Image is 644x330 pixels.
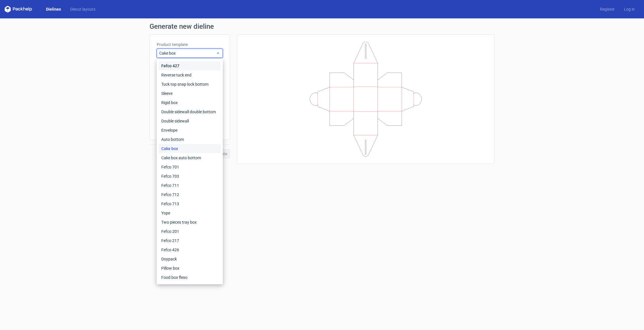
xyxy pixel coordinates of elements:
div: Sleeve [159,89,221,98]
div: Double sidewall double bottom [159,107,221,116]
span: Cake box [159,50,216,56]
h1: Generate new dieline [149,23,494,30]
div: Auto bottom [159,135,221,144]
div: Cake box [159,144,221,153]
div: Yope [159,208,221,218]
div: Tuck top snap lock bottom [159,80,221,89]
div: Fefco 426 [159,245,221,254]
div: Fefco 712 [159,190,221,199]
div: Fefco 701 [159,162,221,172]
a: Dielines [41,6,66,12]
div: Fefco 201 [159,227,221,236]
a: Log in [619,6,639,12]
div: Double sidewall [159,116,221,126]
div: Doypack [159,254,221,264]
div: Fefco 711 [159,181,221,190]
a: Register [595,6,619,12]
div: Reverse tuck end [159,70,221,80]
div: Two pieces tray box [159,218,221,227]
div: Rigid box [159,98,221,107]
label: Product template [157,42,223,47]
div: Fefco 217 [159,236,221,245]
div: Fefco 427 [159,61,221,70]
a: Diecut layouts [66,6,100,12]
div: Pillow box [159,264,221,273]
div: Fefco 713 [159,199,221,208]
div: Cake box auto bottom [159,153,221,162]
div: Food box flexo [159,273,221,282]
div: Envelope [159,126,221,135]
div: Fefco 703 [159,172,221,181]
